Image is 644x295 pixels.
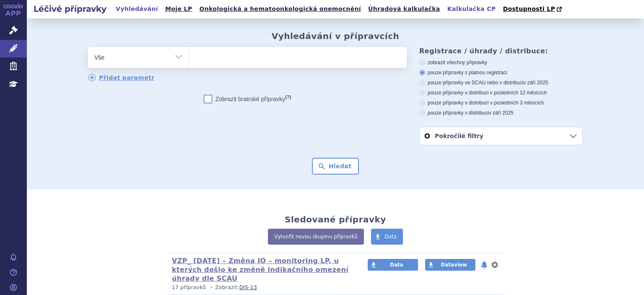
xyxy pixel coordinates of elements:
a: Vyhledávání [113,3,161,15]
a: Vytvořit novou skupinu přípravků [268,229,364,245]
span: v září 2025 [488,110,513,116]
span: v září 2025 [523,80,548,86]
label: pouze přípravky s platnou registrací [419,69,583,76]
a: DIS-13 [239,285,257,290]
label: pouze přípravky v distribuci v posledních 12 měsících [419,89,583,96]
a: Moje LP [163,3,195,15]
h2: Léčivé přípravky [27,3,113,15]
button: nastavení [491,260,499,270]
button: Hledat [312,158,359,175]
h2: Vyhledávání v přípravcích [272,31,400,41]
a: Kalkulačka CP [445,3,499,15]
a: VZP_ [DATE] – Změna IO – monitoring LP, u kterých došlo ke změně indikačního omezení úhrady dle SCAU [172,257,348,282]
a: Pokročilé filtry [420,127,582,145]
label: pouze přípravky v distribuci v posledních 3 měsících [419,99,583,106]
a: Dataview [425,259,475,271]
a: Data [368,259,418,271]
label: Zobrazit bratrské přípravky [204,95,291,103]
button: notifikace [480,260,488,270]
a: Úhradová kalkulačka [366,3,443,15]
label: zobrazit všechny přípravky [419,59,583,66]
h3: Registrace / úhrady / distribuce: [419,47,583,55]
a: Přidat parametr [88,74,155,81]
span: Dostupnosti LP [503,5,555,12]
label: pouze přípravky ve SCAU nebo v distribuci [419,79,583,86]
a: Onkologická a hematoonkologická onemocnění [197,3,364,15]
span: Data [384,234,397,240]
i: • [208,284,215,291]
a: Data [371,229,403,245]
p: Zobrazit: [172,284,352,291]
span: 17 přípravků [172,285,206,290]
abbr: (?) [285,94,291,100]
a: Dostupnosti LP [500,3,566,15]
span: Data [390,262,403,268]
label: pouze přípravky v distribuci [419,110,583,116]
span: Dataview [441,262,467,268]
h2: Sledované přípravky [285,214,386,225]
